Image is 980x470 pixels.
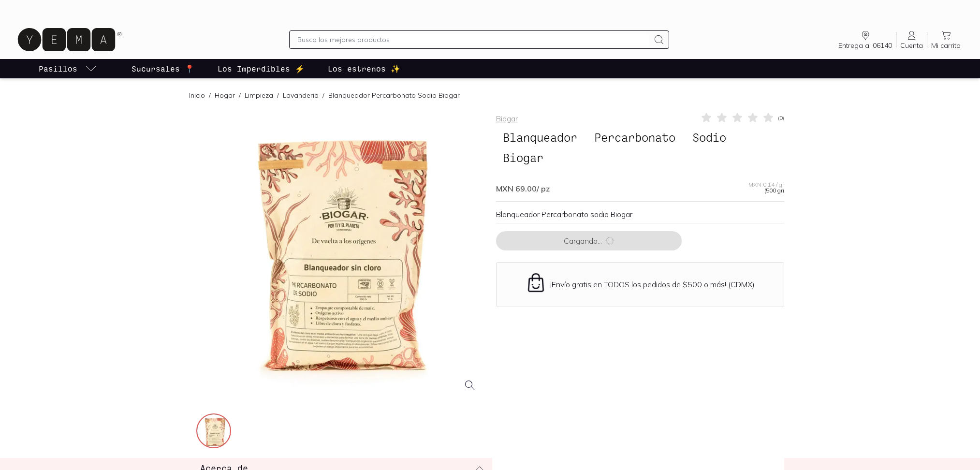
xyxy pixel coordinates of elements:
[197,414,232,449] img: 152_a83a7f2a-5efa-4330-9442-e4a068a62668=fwebp-q70-w256
[496,114,518,123] a: Biogar
[205,90,215,100] span: /
[900,41,923,50] span: Cuenta
[550,279,755,289] p: ¡Envío gratis en TODOS los pedidos de $500 o más! (CDMX)
[39,63,77,74] p: Pasillos
[496,128,584,147] span: Blanqueador
[326,59,402,78] a: Los estrenos ✨
[283,91,319,100] a: Lavanderia
[328,90,460,100] p: Blanqueador Percarbonato Sodio Biogar
[37,59,99,78] a: pasillo-todos-link
[273,90,283,100] span: /
[235,90,245,100] span: /
[216,59,307,78] a: Los Imperdibles ⚡️
[132,63,194,74] p: Sucursales 📍
[748,182,784,188] span: MXN 0.14 / gr
[686,128,733,147] span: Sodio
[927,29,965,50] a: Mi carrito
[834,29,896,50] a: Entrega a: 06140
[218,63,305,74] p: Los Imperdibles ⚡️
[764,188,784,193] span: (500 gr)
[496,148,550,167] span: Biogar
[496,231,682,250] button: Cargando...
[297,34,649,45] input: Busca los mejores productos
[778,115,784,121] span: ( 0 )
[496,184,550,193] span: MXN 69.00 / pz
[496,209,784,219] div: Blanqueador Percarbonato sodio Biogar
[587,128,682,147] span: Percarbonato
[245,91,273,100] a: Limpieza
[896,29,927,50] a: Cuenta
[931,41,961,50] span: Mi carrito
[526,272,546,293] img: Envío
[328,63,400,74] p: Los estrenos ✨
[215,91,235,100] a: Hogar
[130,59,196,78] a: Sucursales 📍
[189,91,205,100] a: Inicio
[319,90,328,100] span: /
[838,41,892,50] span: Entrega a: 06140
